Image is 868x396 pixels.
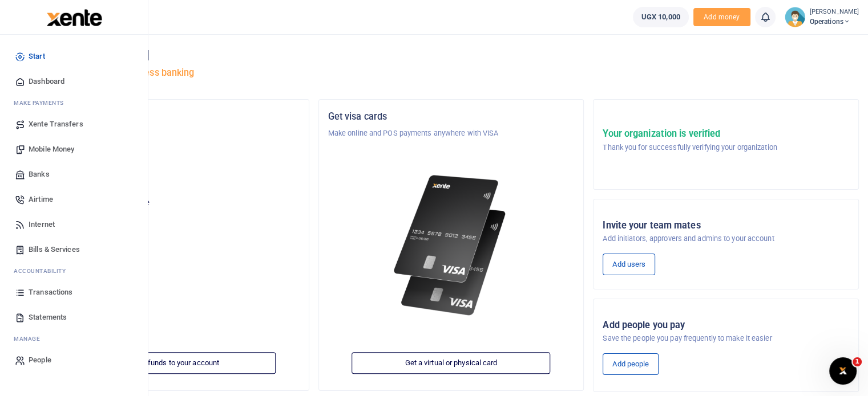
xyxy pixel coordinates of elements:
[603,128,777,140] h5: Your organization is verified
[53,111,300,123] h5: Organization
[29,51,45,62] span: Start
[603,254,655,275] a: Add users
[352,353,551,374] a: Get a virtual or physical card
[810,17,859,27] span: Operations
[9,137,139,162] a: Mobile Money
[53,172,300,183] p: Operations
[693,12,750,21] a: Add money
[628,7,693,27] li: Wallet ballance
[46,13,102,21] a: logo-small logo-large logo-large
[53,128,300,139] p: [PERSON_NAME]
[43,49,859,62] h4: Hello [PERSON_NAME]
[9,94,139,112] li: M
[829,357,857,385] iframe: Intercom live chat
[9,262,139,280] li: Ac
[77,353,276,374] a: Add funds to your account
[9,280,139,305] a: Transactions
[633,7,689,27] a: UGX 10,000
[29,312,67,323] span: Statements
[29,194,53,205] span: Airtime
[19,334,41,343] span: anage
[29,354,51,366] span: People
[603,233,849,244] p: Add initiators, approvers and admins to your account
[693,8,750,27] li: Toup your wallet
[603,320,849,331] h5: Add people you pay
[53,197,300,209] p: Your current account balance
[22,267,66,275] span: countability
[328,128,575,139] p: Make online and POS payments anywhere with VISA
[29,119,83,130] span: Xente Transfers
[29,169,50,180] span: Banks
[9,69,139,94] a: Dashboard
[328,111,575,123] h5: Get visa cards
[29,219,55,230] span: Internet
[9,348,139,373] a: People
[603,220,849,231] h5: Invite your team mates
[9,212,139,237] a: Internet
[603,142,777,153] p: Thank you for successfully verifying your organization
[641,11,680,23] span: UGX 10,000
[9,162,139,187] a: Banks
[810,7,859,17] small: [PERSON_NAME]
[9,305,139,330] a: Statements
[9,44,139,69] a: Start
[603,353,659,375] a: Add people
[9,112,139,137] a: Xente Transfers
[853,357,862,366] span: 1
[9,237,139,262] a: Bills & Services
[29,144,74,155] span: Mobile Money
[53,211,300,223] h5: UGX 10,000
[29,244,80,255] span: Bills & Services
[47,9,102,26] img: logo-large
[603,333,849,344] p: Save the people you pay frequently to make it easier
[29,287,72,298] span: Transactions
[53,155,300,166] h5: Account
[43,67,859,79] h5: Welcome to better business banking
[19,99,64,107] span: ake Payments
[785,7,859,27] a: profile-user [PERSON_NAME] Operations
[29,76,64,87] span: Dashboard
[9,187,139,212] a: Airtime
[390,166,513,325] img: xente-_physical_cards.png
[693,8,750,27] span: Add money
[785,7,805,27] img: profile-user
[9,330,139,348] li: M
